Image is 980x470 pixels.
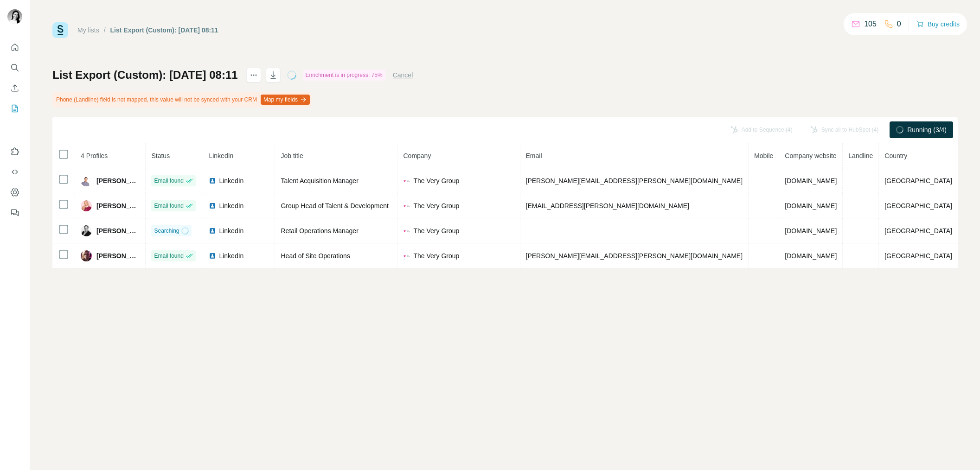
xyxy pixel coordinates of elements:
img: company-logo [403,177,410,184]
span: Country [884,152,907,159]
li: / [104,25,106,35]
span: Retail Operations Manager [281,227,358,235]
span: Email [526,152,542,159]
img: Avatar [81,250,92,261]
button: Search [7,59,22,76]
p: 0 [897,19,901,30]
button: Use Surfe API [7,164,22,180]
button: Dashboard [7,184,22,201]
button: Buy credits [916,18,960,31]
span: Email found [154,202,183,210]
img: company-logo [403,227,410,235]
img: Avatar [81,200,92,211]
span: The Very Group [413,251,459,260]
span: [DOMAIN_NAME] [785,227,837,235]
span: [DOMAIN_NAME] [785,177,837,184]
img: Avatar [81,175,92,186]
span: Talent Acquisition Manager [281,177,358,184]
span: LinkedIn [219,201,243,210]
span: [PERSON_NAME] [96,201,140,210]
span: Running (3/4) [907,125,947,134]
span: [DOMAIN_NAME] [785,252,837,260]
img: LinkedIn logo [209,202,216,210]
button: Enrich CSV [7,80,22,96]
span: [PERSON_NAME] [96,226,140,235]
button: Quick start [7,39,22,56]
span: [PERSON_NAME] [96,176,140,185]
span: Company website [785,152,836,159]
span: LinkedIn [219,176,243,185]
span: Email found [154,252,183,260]
span: [EMAIL_ADDRESS][PERSON_NAME][DOMAIN_NAME] [526,202,689,210]
span: Mobile [754,152,773,159]
img: LinkedIn logo [209,227,216,235]
img: Avatar [81,225,92,236]
span: [GEOGRAPHIC_DATA] [884,202,952,210]
span: LinkedIn [209,152,233,159]
h1: List Export (Custom): [DATE] 08:11 [52,68,238,83]
span: Head of Site Operations [281,252,350,260]
button: Map my fields [261,95,310,105]
img: LinkedIn logo [209,252,216,260]
button: My lists [7,100,22,117]
span: The Very Group [413,201,459,210]
span: [GEOGRAPHIC_DATA] [884,252,952,260]
span: [PERSON_NAME] [96,251,140,260]
span: Status [151,152,170,159]
img: company-logo [403,202,410,210]
span: [PERSON_NAME][EMAIL_ADDRESS][PERSON_NAME][DOMAIN_NAME] [526,177,743,184]
span: [GEOGRAPHIC_DATA] [884,227,952,235]
span: [DOMAIN_NAME] [785,202,837,210]
button: actions [246,68,261,83]
span: Group Head of Talent & Development [281,202,388,210]
div: Enrichment is in progress: 75% [303,70,385,81]
button: Cancel [393,70,413,80]
button: Use Surfe on LinkedIn [7,143,22,160]
span: 4 Profiles [81,152,108,159]
span: [GEOGRAPHIC_DATA] [884,177,952,184]
span: The Very Group [413,176,459,185]
div: Phone (Landline) field is not mapped, this value will not be synced with your CRM [52,92,312,108]
img: company-logo [403,252,410,260]
span: The Very Group [413,226,459,235]
img: LinkedIn logo [209,177,216,184]
img: Surfe Logo [52,22,68,38]
span: [PERSON_NAME][EMAIL_ADDRESS][PERSON_NAME][DOMAIN_NAME] [526,252,743,260]
span: Email found [154,177,183,185]
span: Searching [154,227,179,235]
span: Company [403,152,431,159]
div: List Export (Custom): [DATE] 08:11 [110,25,218,35]
img: Avatar [7,9,22,24]
span: Job title [281,152,303,159]
span: LinkedIn [219,226,243,235]
span: Landline [848,152,873,159]
p: 105 [864,19,877,30]
button: Feedback [7,204,22,221]
span: LinkedIn [219,251,243,260]
a: My lists [77,26,99,34]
